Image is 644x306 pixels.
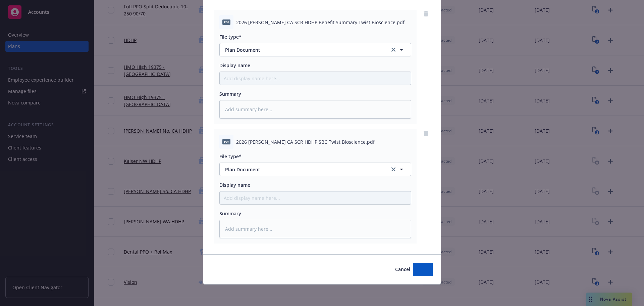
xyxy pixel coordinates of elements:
[219,43,411,56] button: Plan Documentclear selection
[422,10,430,18] a: remove
[395,266,410,272] span: Cancel
[220,72,411,85] input: Add display name here...
[236,138,375,145] span: 2026 [PERSON_NAME] CA SCR HDHP SBC Twist Bioscience.pdf
[220,191,411,204] input: Add display name here...
[413,263,433,276] button: Add files
[219,153,241,160] span: File type*
[413,266,433,272] span: Add files
[225,46,380,53] span: Plan Document
[219,163,411,176] button: Plan Documentclear selection
[219,62,250,69] span: Display name
[219,91,241,97] span: Summary
[225,166,380,173] span: Plan Document
[219,210,241,217] span: Summary
[219,34,241,40] span: File type*
[389,165,397,173] a: clear selection
[395,263,410,276] button: Cancel
[389,46,397,54] a: clear selection
[222,19,230,25] span: pdf
[422,129,430,137] a: remove
[236,19,405,26] span: 2026 [PERSON_NAME] CA SCR HDHP Benefit Summary Twist Bioscience.pdf
[222,139,230,144] span: pdf
[219,182,250,188] span: Display name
